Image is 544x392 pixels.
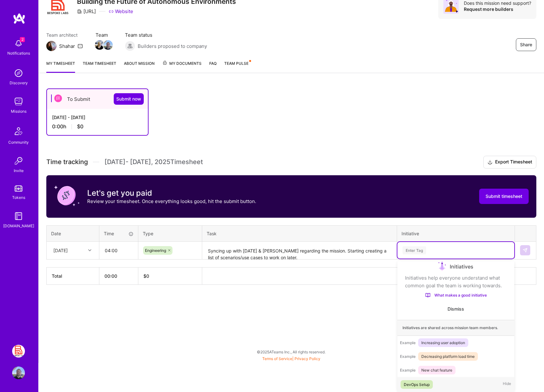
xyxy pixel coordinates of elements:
[20,37,25,42] span: 2
[262,356,292,361] a: Terms of Service
[418,352,478,361] span: Decreasing platform load time
[295,356,320,361] a: Privacy Policy
[125,41,135,51] img: Builders proposed to company
[262,356,320,361] span: |
[209,60,217,73] a: FAQ
[400,340,416,345] span: Example
[402,245,426,255] div: Enter Tag
[145,248,166,253] span: Engineering
[116,96,141,102] span: Submit now
[78,43,83,49] i: icon Mail
[124,60,155,73] a: About Mission
[224,61,249,66] span: Team Pulse
[516,38,536,51] button: Share
[464,6,531,12] div: Request more builders
[402,230,510,237] div: Initiative
[143,273,149,279] span: $ 0
[12,210,25,222] img: guide book
[46,32,83,38] span: Team architect
[7,50,30,57] div: Notifications
[77,8,96,15] div: [URL]
[11,345,27,358] a: BespokeLabs: Building the Future of Autonomous Environments
[96,32,112,38] span: Team
[162,60,202,73] a: My Documents
[11,108,27,115] div: Missions
[12,155,25,167] img: Invite
[54,94,62,102] img: To Submit
[104,158,203,166] span: [DATE] - [DATE] , 2025 Timesheet
[483,156,536,169] button: Export Timesheet
[12,95,25,108] img: teamwork
[487,159,493,166] i: icon Download
[38,344,544,360] div: © 2025 ATeams Inc., All rights reserved.
[103,40,113,50] img: Team Member Avatar
[96,40,104,50] a: Team Member Avatar
[11,124,26,139] img: Community
[12,37,25,50] img: bell
[138,225,202,241] th: Type
[486,193,522,200] span: Submit timesheet
[400,354,416,359] span: Example
[405,292,507,298] a: What makes a good initiative
[405,261,507,272] div: Initiatives
[104,40,112,50] a: Team Member Avatar
[404,381,430,388] div: DevOps Setup
[54,183,80,208] img: coin
[59,43,75,49] div: Shahar
[77,9,82,14] i: icon CompanyGray
[47,267,99,284] th: Total
[479,189,529,204] button: Submit timesheet
[47,225,99,241] th: Date
[520,41,532,48] span: Share
[104,230,134,237] div: Time
[87,198,256,205] p: Review your timesheet. Once everything looks good, hit the submit button.
[11,366,27,379] a: User Avatar
[52,114,143,121] div: [DATE] - [DATE]
[46,158,88,166] span: Time tracking
[418,338,468,347] span: Increasing user adoption
[448,306,464,312] button: Dismiss
[405,274,507,290] div: Initiatives help everyone understand what common goal the team is working towards.
[3,222,34,229] div: [DOMAIN_NAME]
[12,67,25,79] img: discovery
[83,60,116,73] a: Team timesheet
[95,40,104,50] img: Team Member Avatar
[138,43,207,49] span: Builders proposed to company
[202,225,397,241] th: Task
[47,89,148,109] div: To Submit
[224,60,250,73] a: Team Pulse
[52,123,143,130] div: 0:00 h
[77,123,83,130] span: $0
[87,188,256,198] h3: Let's get you paid
[425,293,431,298] img: What makes a good initiative
[125,32,207,38] span: Team status
[162,60,202,67] span: My Documents
[12,345,25,358] img: BespokeLabs: Building the Future of Autonomous Environments
[400,368,416,373] span: Example
[114,93,144,105] button: Submit now
[100,242,138,259] input: HH:MM
[88,249,91,252] i: icon Chevron
[503,380,511,389] span: Hide
[10,79,28,86] div: Discovery
[14,167,24,174] div: Invite
[12,366,25,379] img: User Avatar
[203,242,396,259] textarea: Syncing up with [DATE] & [PERSON_NAME] regarding the mission. Starting creating a list of scenari...
[438,261,446,272] img: Initiatives
[46,41,57,51] img: Team Architect
[8,139,29,146] div: Community
[53,247,68,254] div: [DATE]
[46,60,75,73] a: My timesheet
[15,185,22,192] img: tokens
[109,8,133,15] a: Website
[397,320,514,336] div: Initiatives are shared across mission team members.
[12,194,25,201] div: Tokens
[13,13,26,24] img: logo
[99,267,138,284] th: 00:00
[418,366,456,374] span: New chat feature
[523,248,528,253] img: Submit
